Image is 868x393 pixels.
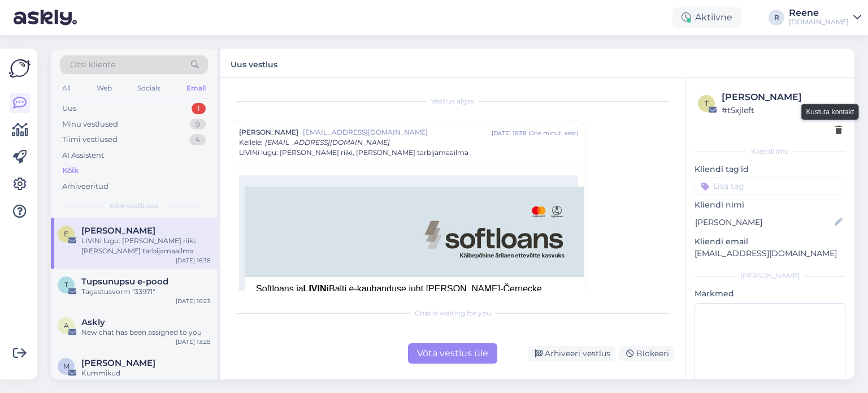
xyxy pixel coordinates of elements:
[176,338,210,346] div: [DATE] 13:28
[81,368,210,378] div: Kummikud
[184,81,208,96] div: Email
[62,134,118,145] div: Tiimi vestlused
[806,106,854,116] small: Kustuta kontakt
[60,81,73,96] div: All
[619,346,674,361] div: Blokeeri
[176,256,210,265] div: [DATE] 16:38
[408,343,497,364] div: Võta vestlus üle
[256,192,572,271] img: Hubspot Header Light
[232,96,674,106] div: Vestlus algas
[722,90,842,104] div: [PERSON_NAME]
[63,362,70,370] span: M
[81,358,155,368] span: Maarja-Liisa Koitsalu
[722,104,842,116] div: # t5xjleft
[239,148,468,158] span: LIVINi lugu: [PERSON_NAME] riiki, [PERSON_NAME] tarbijamaailma
[81,317,105,327] span: Askly
[192,103,206,114] div: 1
[695,288,845,300] p: Märkmed
[528,346,615,361] div: Arhiveeri vestlus
[232,308,674,318] div: Chat is waiting for you
[265,138,390,146] span: [EMAIL_ADDRESS][DOMAIN_NAME]
[190,119,206,130] div: 9
[81,236,210,256] div: LIVINi lugu: [PERSON_NAME] riiki, [PERSON_NAME] tarbijamaailma
[70,59,115,71] span: Otsi kliente
[705,99,709,107] span: t
[695,146,845,157] div: Kliendi info
[239,127,298,137] span: [PERSON_NAME]
[62,150,104,161] div: AI Assistent
[62,165,79,176] div: Kõik
[64,230,68,238] span: E
[492,129,526,137] div: [DATE] 16:38
[110,201,159,211] span: Kõik vestlused
[695,236,845,248] p: Kliendi email
[9,58,31,79] img: Askly Logo
[62,181,108,192] div: Arhiveeritud
[695,199,845,211] p: Kliendi nimi
[81,287,210,297] div: Tagastusvorm "33971"
[62,119,118,130] div: Minu vestlused
[769,10,784,25] div: R
[64,280,68,289] span: T
[81,277,168,287] span: Tupsunupsu e-pood
[672,7,741,28] div: Aktiivne
[695,178,845,195] input: Lisa tag
[789,18,849,27] div: [DOMAIN_NAME]
[303,284,329,293] span: LIVINi
[789,8,861,27] a: Reene[DOMAIN_NAME]
[239,138,263,146] span: Kellele :
[256,284,571,332] span: Softloans ja Balti e-kaubanduse juht [PERSON_NAME]-Černecke arutasid hiljuti podcastis ' Kahjuks ...
[695,248,845,260] p: [EMAIL_ADDRESS][DOMAIN_NAME]
[94,81,114,96] div: Web
[81,327,210,338] div: New chat has been assigned to you
[695,163,845,175] p: Kliendi tag'id
[303,127,492,137] span: [EMAIL_ADDRESS][DOMAIN_NAME]
[695,271,845,281] div: [PERSON_NAME]
[81,226,155,236] span: Evelin Sarap
[175,378,210,387] div: [DATE] 13:24
[176,297,210,305] div: [DATE] 16:23
[62,103,76,114] div: Uus
[64,321,69,330] span: A
[528,129,578,137] div: ( ühe minuti eest )
[231,55,277,71] label: Uus vestlus
[789,8,849,18] div: Reene
[189,134,206,145] div: 4
[695,216,832,228] input: Lisa nimi
[135,81,163,96] div: Socials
